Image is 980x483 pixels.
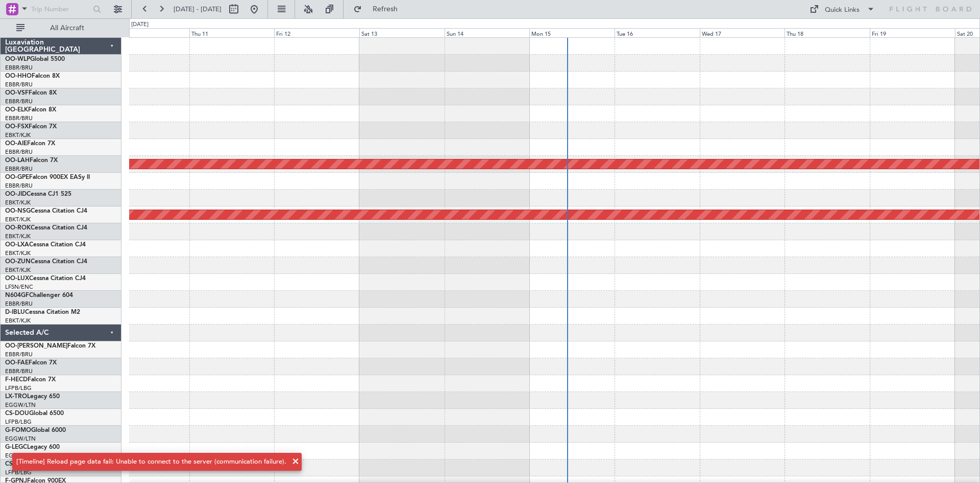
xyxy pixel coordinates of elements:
a: EGGW/LTN [5,401,36,409]
span: OO-ELK [5,107,28,113]
a: D-IBLUCessna Citation M2 [5,309,80,315]
div: Quick Links [825,5,860,15]
a: OO-FSXFalcon 7X [5,124,57,130]
a: EBBR/BRU [5,148,33,156]
span: OO-NSG [5,208,31,214]
div: Sat 13 [359,28,445,37]
span: OO-JID [5,191,27,197]
div: Thu 11 [189,28,275,37]
span: OO-FSX [5,124,29,130]
a: OO-NSGCessna Citation CJ4 [5,208,87,214]
button: All Aircraft [11,20,111,36]
a: EBKT/KJK [5,249,31,257]
span: OO-ZUN [5,259,31,265]
a: OO-ROKCessna Citation CJ4 [5,225,87,231]
a: EBBR/BRU [5,81,33,88]
div: [Timeline] Reload page data fail: Unable to connect to the server (communication failure). [16,457,286,467]
div: Wed 10 [104,28,189,37]
span: LX-TRO [5,394,27,400]
a: OO-GPEFalcon 900EX EASy II [5,174,90,180]
a: EGGW/LTN [5,435,36,443]
span: Refresh [364,6,407,13]
span: OO-ROK [5,225,31,231]
a: EBBR/BRU [5,182,33,190]
div: Tue 16 [615,28,700,37]
div: Sun 14 [445,28,530,37]
span: D-IBLU [5,309,25,315]
a: EBKT/KJK [5,199,31,206]
span: N604GF [5,292,29,298]
span: OO-LXA [5,242,29,248]
a: OO-VSFFalcon 8X [5,90,57,96]
a: OO-LUXCessna Citation CJ4 [5,275,86,282]
span: OO-FAE [5,360,29,366]
span: All Aircraft [27,25,108,32]
div: Wed 17 [700,28,785,37]
a: OO-WLPGlobal 5500 [5,56,65,62]
span: OO-HHO [5,73,32,79]
span: OO-GPE [5,174,29,180]
span: OO-WLP [5,56,30,62]
a: F-HECDFalcon 7X [5,377,56,383]
a: OO-FAEFalcon 7X [5,360,57,366]
a: N604GFChallenger 604 [5,292,73,298]
span: F-HECD [5,377,28,383]
a: CS-DOUGlobal 6500 [5,410,64,417]
a: OO-LXACessna Citation CJ4 [5,242,86,248]
a: LX-TROLegacy 650 [5,394,60,400]
input: Trip Number [31,2,90,17]
span: [DATE] - [DATE] [174,5,222,14]
a: EBKT/KJK [5,266,31,274]
button: Quick Links [804,1,880,17]
a: EBBR/BRU [5,367,33,375]
a: EBKT/KJK [5,233,31,240]
a: OO-ZUNCessna Citation CJ4 [5,259,87,265]
a: EBKT/KJK [5,317,31,325]
span: OO-LUX [5,275,29,282]
a: EBBR/BRU [5,165,33,173]
span: OO-LAH [5,157,30,164]
a: EBBR/BRU [5,98,33,105]
a: OO-AIEFalcon 7X [5,141,55,147]
a: OO-[PERSON_NAME]Falcon 7X [5,343,95,349]
span: G-FOMO [5,427,31,433]
div: Fri 12 [274,28,359,37]
span: OO-VSF [5,90,29,96]
a: LFPB/LBG [5,384,32,392]
a: OO-JIDCessna CJ1 525 [5,191,71,197]
div: Fri 19 [870,28,955,37]
button: Refresh [349,1,410,17]
a: G-FOMOGlobal 6000 [5,427,66,433]
a: OO-HHOFalcon 8X [5,73,60,79]
a: LFPB/LBG [5,418,32,426]
span: CS-DOU [5,410,29,417]
a: EBKT/KJK [5,131,31,139]
a: OO-LAHFalcon 7X [5,157,58,164]
a: EBBR/BRU [5,114,33,122]
span: OO-[PERSON_NAME] [5,343,67,349]
a: EBBR/BRU [5,64,33,72]
a: EBBR/BRU [5,351,33,358]
div: Thu 18 [785,28,870,37]
a: EBKT/KJK [5,216,31,223]
a: OO-ELKFalcon 8X [5,107,56,113]
div: [DATE] [131,20,149,29]
span: OO-AIE [5,141,27,147]
a: EBBR/BRU [5,300,33,308]
div: Mon 15 [529,28,615,37]
a: LFSN/ENC [5,283,33,291]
